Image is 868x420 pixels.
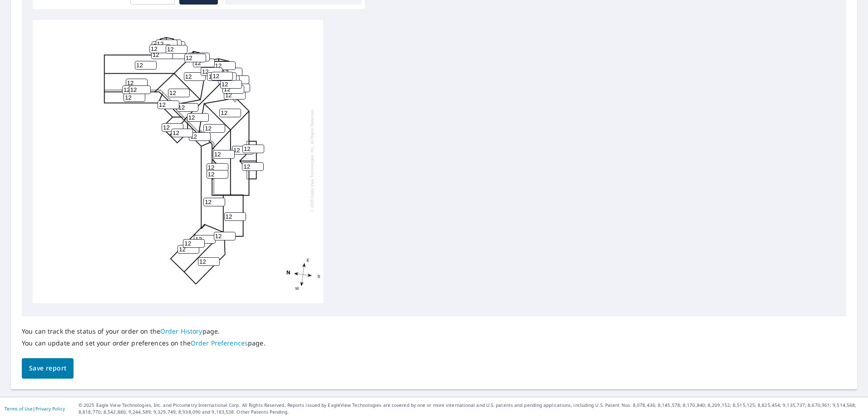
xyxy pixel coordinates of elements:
button: Save report [22,358,74,379]
a: Terms of Use [5,405,33,412]
p: | [5,406,65,411]
p: You can track the status of your order on the page. [22,327,266,335]
a: Order History [160,327,202,335]
p: You can update and set your order preferences on the page. [22,339,266,347]
a: Privacy Policy [35,405,65,412]
p: © 2025 Eagle View Technologies, Inc. and Pictometry International Corp. All Rights Reserved. Repo... [79,402,863,415]
a: Order Preferences [191,339,248,347]
span: Save report [29,363,66,374]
